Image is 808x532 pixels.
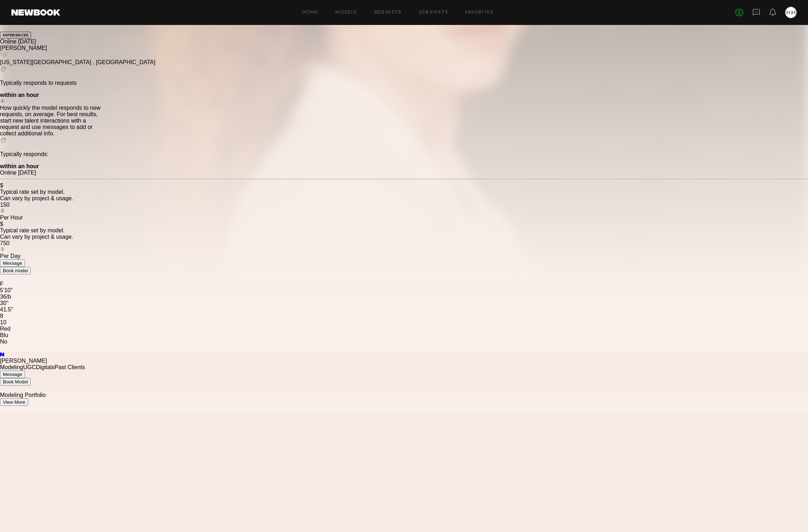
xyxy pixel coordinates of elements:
a: Past Clients [55,364,85,370]
a: Requests [374,10,402,15]
a: Digitals [36,364,55,370]
a: Models [335,10,357,15]
a: UGC [23,364,36,370]
a: Job Posts [419,10,449,15]
a: Home [302,10,318,15]
a: Favorites [465,10,494,15]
